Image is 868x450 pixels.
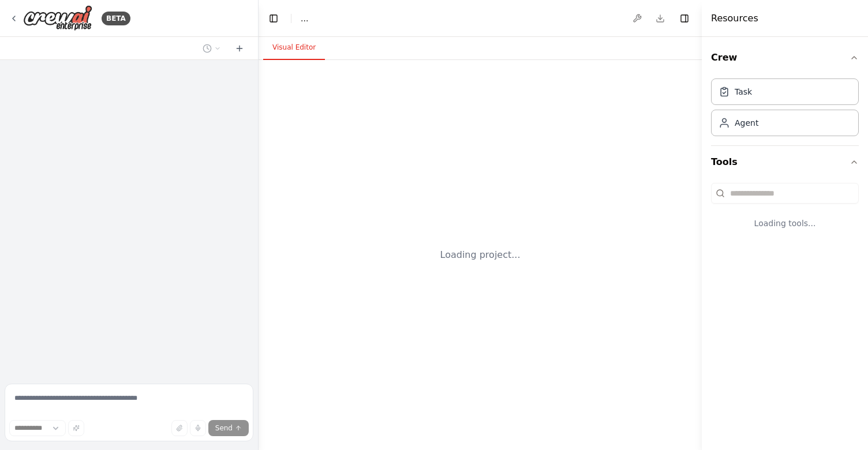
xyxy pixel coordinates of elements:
[711,208,859,238] div: Loading tools...
[735,117,758,129] div: Agent
[735,86,752,97] div: Task
[102,12,130,25] div: BETA
[711,74,859,145] div: Crew
[208,420,249,436] button: Send
[190,420,206,436] button: Click to speak your automation idea
[301,13,308,24] nav: breadcrumb
[676,10,693,27] button: Hide right sidebar
[198,42,226,55] button: Switch to previous chat
[23,5,92,31] img: Logo
[263,36,325,60] button: Visual Editor
[711,12,758,25] h4: Resources
[711,178,859,247] div: Tools
[215,423,233,433] span: Send
[711,146,859,178] button: Tools
[301,13,308,24] span: ...
[171,420,188,436] button: Upload files
[265,10,282,27] button: Hide left sidebar
[711,42,859,74] button: Crew
[230,42,249,55] button: Start a new chat
[68,420,84,436] button: Improve this prompt
[440,248,521,262] div: Loading project...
